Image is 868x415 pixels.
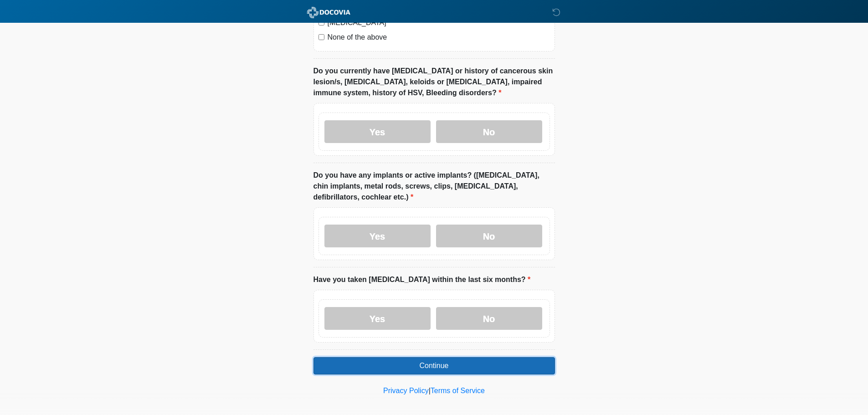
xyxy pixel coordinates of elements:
label: Have you taken [MEDICAL_DATA] within the last six months? [313,274,531,285]
a: Terms of Service [431,387,485,395]
label: Yes [324,225,431,247]
label: No [436,120,542,143]
button: Continue [313,357,555,374]
a: | [429,387,431,395]
input: None of the above [318,34,324,40]
img: ABC Med Spa- GFEase Logo [304,7,353,18]
label: Yes [324,120,431,143]
label: No [436,307,542,330]
a: Privacy Policy [383,387,429,395]
label: None of the above [328,32,550,43]
label: No [436,225,542,247]
label: Do you currently have [MEDICAL_DATA] or history of cancerous skin lesion/s, [MEDICAL_DATA], keloi... [313,66,555,98]
label: Yes [324,307,431,330]
label: Do you have any implants or active implants? ([MEDICAL_DATA], chin implants, metal rods, screws, ... [313,170,555,203]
